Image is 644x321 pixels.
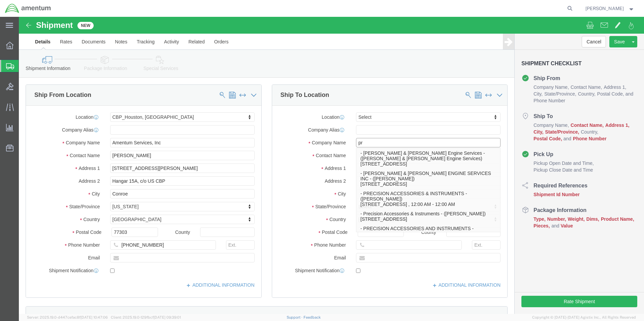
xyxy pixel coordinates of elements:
[80,315,108,319] span: [DATE] 10:47:06
[532,315,636,320] span: Copyright © [DATE]-[DATE] Agistix Inc., All Rights Reserved
[287,315,303,319] a: Support
[27,315,108,319] span: Server: 2025.19.0-d447cefac8f
[111,315,181,319] span: Client: 2025.19.0-129fbcf
[154,315,181,319] span: [DATE] 09:39:01
[303,315,321,319] a: Feedback
[19,17,644,314] iframe: FS Legacy Container
[585,5,624,12] span: Rosemarie Coey
[585,4,635,12] button: [PERSON_NAME]
[5,3,51,13] img: logo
